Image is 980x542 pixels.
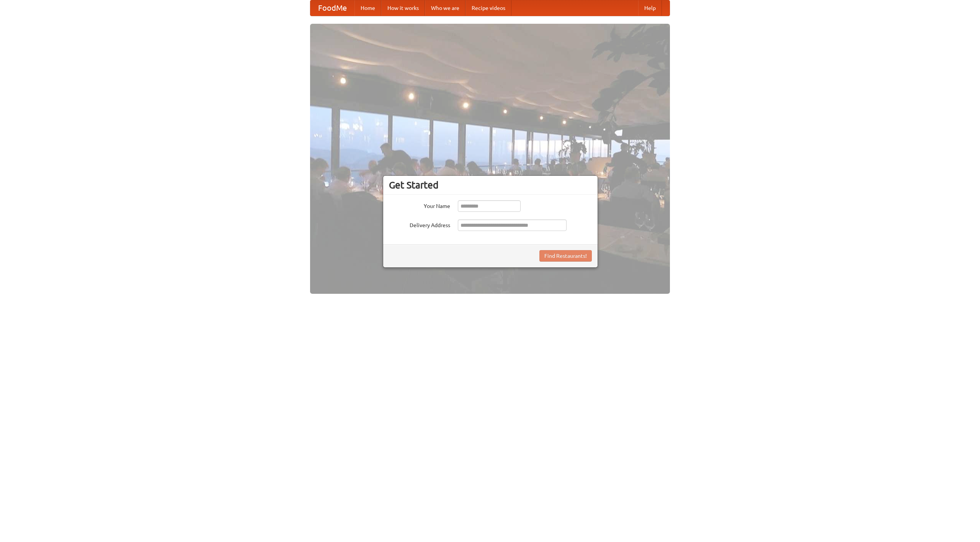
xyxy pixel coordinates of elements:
a: Recipe videos [465,0,511,16]
a: FoodMe [310,0,354,16]
label: Your Name [389,200,450,210]
a: Help [638,0,662,16]
a: Home [354,0,381,16]
a: How it works [381,0,425,16]
h3: Get Started [389,179,592,191]
a: Who we are [425,0,465,16]
button: Find Restaurants! [539,250,592,262]
label: Delivery Address [389,219,450,229]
